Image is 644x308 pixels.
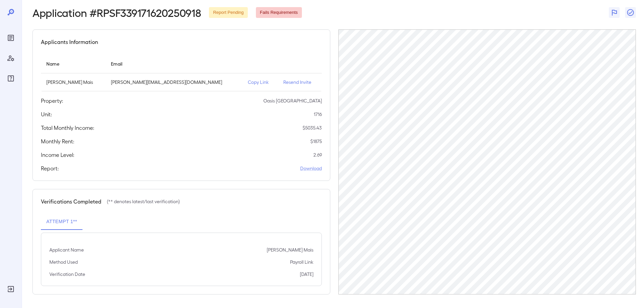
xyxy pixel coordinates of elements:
[290,259,313,265] p: Payroll Link
[303,124,322,131] p: $ 5035.43
[248,79,272,86] p: Copy Link
[41,197,101,206] h5: Verifications Completed
[49,259,78,265] p: Method Used
[41,214,82,230] button: Attempt 1**
[5,32,16,43] div: Reports
[300,165,322,172] a: Download
[256,9,302,16] span: Fails Requirements
[625,7,636,18] button: Close Report
[41,124,94,132] h5: Total Monthly Income:
[41,151,74,159] h5: Income Level:
[111,79,237,86] p: [PERSON_NAME][EMAIL_ADDRESS][DOMAIN_NAME]
[209,9,247,16] span: Report Pending
[105,54,242,73] th: Email
[41,54,105,73] th: Name
[313,151,322,158] p: 2.69
[41,110,52,118] h5: Unit:
[5,73,16,84] div: FAQ
[41,54,322,91] table: simple table
[267,246,313,253] p: [PERSON_NAME] Mais
[310,138,322,145] p: $ 1875
[609,7,620,18] button: Flag Report
[5,53,16,64] div: Manage Users
[41,137,74,145] h5: Monthly Rent:
[263,97,322,104] p: Oasis [GEOGRAPHIC_DATA]
[283,79,316,86] p: Resend Invite
[5,284,16,294] div: Log Out
[41,97,63,105] h5: Property:
[41,164,59,172] h5: Report:
[46,79,100,86] p: [PERSON_NAME] Mais
[41,38,98,46] h5: Applicants Information
[314,111,322,118] p: 1716
[300,271,313,278] p: [DATE]
[49,246,84,253] p: Applicant Name
[49,271,85,278] p: Verification Date
[32,6,201,19] h2: Application # RPSF339171620250918
[107,198,180,205] p: (** denotes latest/last verification)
